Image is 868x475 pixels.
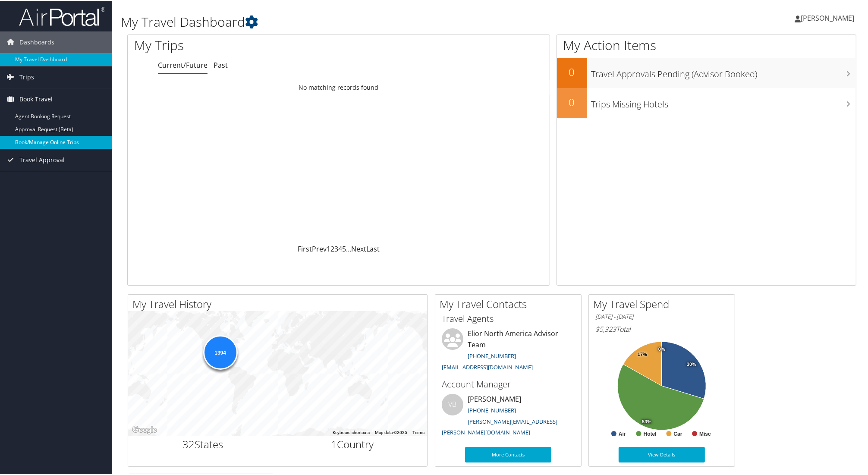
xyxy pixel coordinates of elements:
span: $5,323 [595,324,616,333]
tspan: 53% [642,418,651,424]
a: [PERSON_NAME][EMAIL_ADDRESS][PERSON_NAME][DOMAIN_NAME] [442,417,557,436]
text: Air [619,430,626,436]
img: Google [130,424,159,435]
div: 1394 [203,334,237,369]
a: Current/Future [158,60,208,69]
tspan: 30% [687,361,696,366]
span: Book Travel [19,88,53,109]
a: [PHONE_NUMBER] [468,351,516,359]
a: More Contacts [465,446,551,462]
a: 4 [338,243,342,253]
a: First [298,243,312,253]
li: [PERSON_NAME] [437,393,579,439]
h3: Travel Agents [442,312,575,324]
tspan: 17% [638,351,647,356]
text: Misc [699,430,711,436]
span: … [346,243,351,253]
li: Elior North America Advisor Team [437,327,579,374]
span: [PERSON_NAME] [801,13,854,22]
span: Dashboards [19,31,54,52]
span: 1 [331,436,337,450]
text: Hotel [644,430,657,436]
h1: My Trips [134,35,367,53]
a: 0Trips Missing Hotels [557,87,856,117]
button: Keyboard shortcuts [333,429,370,435]
span: Trips [19,66,34,87]
h3: Travel Approvals Pending (Advisor Booked) [591,63,856,79]
h1: My Action Items [557,35,856,53]
h3: Account Manager [442,377,575,390]
a: 3 [334,243,338,253]
a: [PERSON_NAME] [795,4,863,30]
a: Terms (opens in new tab) [412,429,425,434]
h6: [DATE] - [DATE] [595,312,728,320]
h6: Total [595,324,728,333]
a: View Details [619,446,705,462]
h3: Trips Missing Hotels [591,93,856,110]
a: [PHONE_NUMBER] [468,406,516,413]
h2: Country [284,436,421,451]
tspan: 0% [658,346,665,351]
span: Travel Approval [19,148,65,170]
a: Past [214,60,228,69]
h2: 0 [557,94,587,109]
a: Prev [312,243,327,253]
a: 0Travel Approvals Pending (Advisor Booked) [557,57,856,87]
a: 2 [330,243,334,253]
a: 1 [327,243,330,253]
h2: My Travel Contacts [440,296,581,311]
a: 5 [342,243,346,253]
h2: My Travel Spend [593,296,735,311]
h2: My Travel History [132,296,427,311]
img: airportal-logo.png [19,6,105,26]
td: No matching records found [128,79,550,94]
a: [EMAIL_ADDRESS][DOMAIN_NAME] [442,362,533,370]
div: VB [442,393,463,415]
h2: 0 [557,64,587,79]
h2: States [135,436,271,451]
span: 32 [182,436,195,450]
text: Car [674,430,682,436]
a: Last [366,243,380,253]
span: Map data ©2025 [375,429,407,434]
a: Next [351,243,366,253]
h1: My Travel Dashboard [121,12,616,30]
a: Open this area in Google Maps (opens a new window) [130,424,159,435]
